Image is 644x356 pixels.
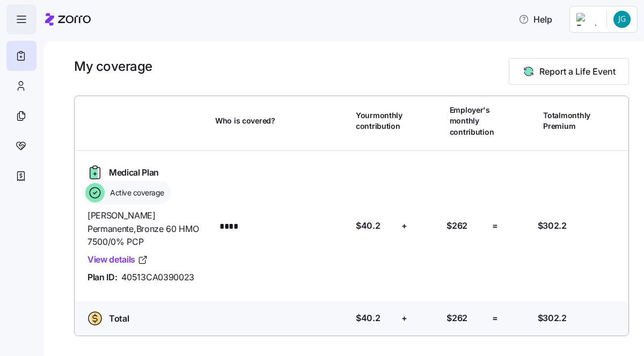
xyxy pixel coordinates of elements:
[74,58,152,75] h1: My coverage
[576,13,598,26] img: Employer logo
[492,219,498,233] span: =
[356,311,380,325] span: $40.2
[510,9,561,30] button: Help
[356,219,380,233] span: $40.2
[356,110,402,132] span: Your monthly contribution
[509,58,629,85] button: Report a Life Event
[538,219,567,233] span: $302.2
[87,271,117,284] span: Plan ID:
[613,11,631,28] img: 474017772179cf38354b6ab2210d3a12
[543,110,590,132] span: Total monthly Premium
[87,253,148,266] a: View details
[215,115,275,126] span: Who is covered?
[450,105,494,137] span: Employer's monthly contribution
[401,219,407,233] span: +
[107,187,164,198] span: Active coverage
[539,65,616,78] span: Report a Life Event
[447,219,467,233] span: $262
[401,311,407,325] span: +
[121,271,194,284] span: 40513CA0390023
[538,311,567,325] span: $302.2
[109,312,129,325] span: Total
[447,311,467,325] span: $262
[87,209,207,249] span: [PERSON_NAME] Permanente , Bronze 60 HMO 7500/0% PCP
[492,311,498,325] span: =
[109,166,159,179] span: Medical Plan
[518,13,552,26] span: Help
